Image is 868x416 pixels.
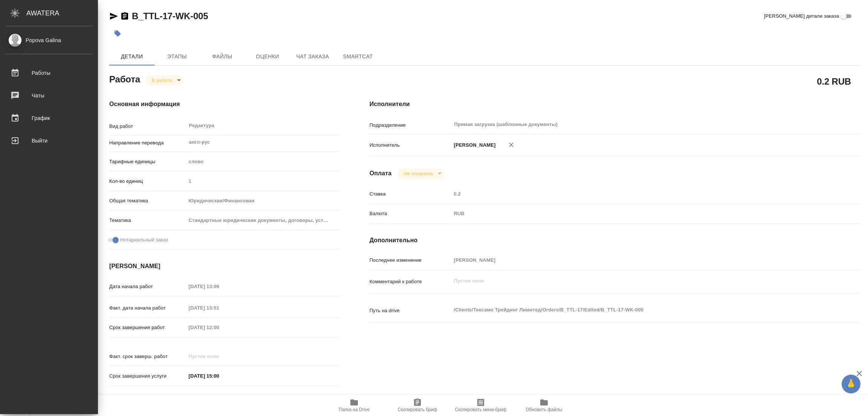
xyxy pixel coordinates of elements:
p: Комментарий к работе [370,278,451,285]
h4: Оплата [370,169,392,178]
input: Пустое поле [186,281,252,292]
div: Стандартные юридические документы, договоры, уставы [186,214,339,227]
p: Факт. дата начала работ [109,304,186,312]
div: AWATERA [26,6,98,21]
input: Пустое поле [186,322,252,333]
span: [PERSON_NAME] детали заказа [764,12,839,20]
div: Popova Galina [6,36,92,44]
span: Обновить файлы [526,407,562,412]
span: Файлы [204,52,240,61]
span: Чат заказа [295,52,331,61]
p: Валюта [370,210,451,217]
input: ✎ Введи что-нибудь [186,370,252,381]
p: Срок завершения услуги [109,372,186,380]
h4: Дополнительно [370,236,860,245]
div: Работы [6,67,92,79]
p: [PERSON_NAME] [451,141,496,149]
span: 🙏 [845,376,857,392]
div: Выйти [6,135,92,146]
p: Исполнитель [370,141,451,149]
button: 🙏 [842,375,860,393]
h4: Исполнители [370,100,860,109]
span: Папка на Drive [339,407,370,412]
div: График [6,112,92,124]
div: слово [186,155,339,168]
h2: 0.2 RUB [817,75,851,88]
span: Детали [114,52,150,61]
p: Последнее изменение [370,257,451,264]
p: Кол-во единиц [109,178,186,185]
span: Скопировать бриф [397,407,437,412]
div: RUB [451,207,819,220]
input: Пустое поле [451,255,819,266]
div: Юридическая/Финансовая [186,194,339,207]
div: Чаты [6,90,92,101]
p: Подразделение [370,121,451,129]
a: Чаты [2,86,96,105]
a: Выйти [2,131,96,150]
p: Вид работ [109,123,186,130]
button: Скопировать ссылку [120,12,129,21]
p: Направление перевода [109,139,186,147]
span: Нотариальный заказ [120,236,168,244]
span: Этапы [159,52,195,61]
button: Обновить файлы [512,395,576,416]
input: Пустое поле [186,176,339,187]
div: В работе [146,75,183,85]
button: Скопировать ссылку для ЯМессенджера [109,12,118,21]
input: Пустое поле [186,351,252,362]
a: Работы [2,64,96,82]
p: Путь на drive [370,307,451,314]
input: Пустое поле [186,302,252,313]
p: Ставка [370,190,451,198]
p: Общая тематика [109,197,186,205]
h4: Основная информация [109,100,339,109]
button: Добавить тэг [109,25,126,42]
button: В работе [150,77,174,84]
span: SmartCat [340,52,376,61]
button: Скопировать мини-бриф [449,395,512,416]
div: В работе [397,169,444,179]
p: Тарифные единицы [109,158,186,165]
p: Дата начала работ [109,283,186,290]
h2: Работа [109,72,140,85]
input: Пустое поле [451,188,819,199]
textarea: /Clients/Тексамо Трейдинг Лимитед/Orders/B_TTL-17/Edited/B_TTL-17-WK-005 [451,304,819,316]
a: График [2,109,96,128]
button: Удалить исполнителя [503,137,520,153]
p: Срок завершения работ [109,324,186,331]
button: Папка на Drive [322,395,386,416]
span: Оценки [249,52,286,61]
span: Скопировать мини-бриф [455,407,506,412]
button: Не оплачена [401,170,435,177]
h4: [PERSON_NAME] [109,262,339,271]
button: Скопировать бриф [386,395,449,416]
a: B_TTL-17-WK-005 [132,11,208,21]
p: Тематика [109,217,186,224]
p: Факт. срок заверш. работ [109,353,186,360]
